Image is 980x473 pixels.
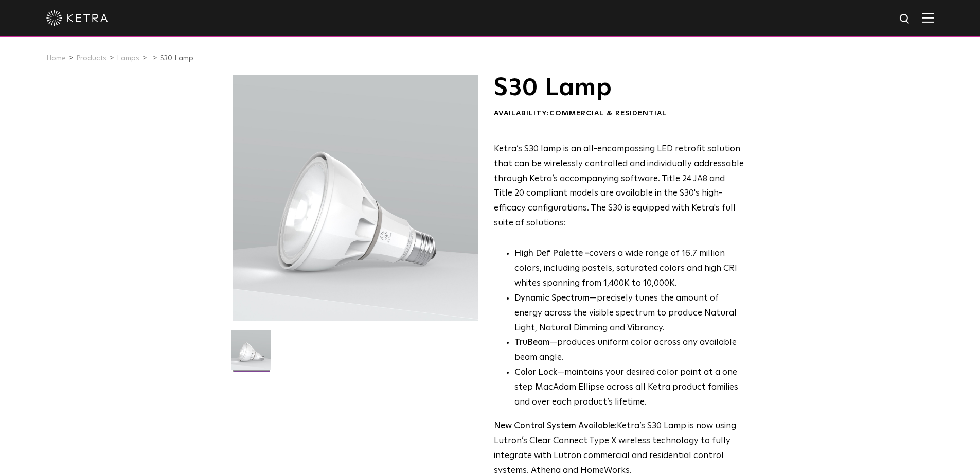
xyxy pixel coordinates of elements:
p: covers a wide range of 16.7 million colors, including pastels, saturated colors and high CRI whit... [514,247,744,291]
a: S30 Lamp [160,55,193,62]
img: ketra-logo-2019-white [46,10,108,26]
a: Home [46,55,66,62]
img: Hamburger%20Nav.svg [922,13,934,23]
a: Products [76,55,106,62]
strong: High Def Palette - [514,249,589,258]
span: Ketra’s S30 lamp is an all-encompassing LED retrofit solution that can be wirelessly controlled a... [494,145,744,227]
a: Lamps [117,55,139,62]
strong: Dynamic Spectrum [514,294,590,303]
h1: S30 Lamp [494,75,744,101]
strong: New Control System Available: [494,422,617,430]
img: search icon [899,13,912,26]
span: Commercial & Residential [549,110,667,117]
img: S30-Lamp-Edison-2021-Web-Square [231,330,271,377]
strong: TruBeam [514,338,550,347]
strong: Color Lock [514,368,557,377]
li: —precisely tunes the amount of energy across the visible spectrum to produce Natural Light, Natur... [514,291,744,336]
li: —produces uniform color across any available beam angle. [514,336,744,365]
div: Availability: [494,109,744,119]
li: —maintains your desired color point at a one step MacAdam Ellipse across all Ketra product famili... [514,365,744,410]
